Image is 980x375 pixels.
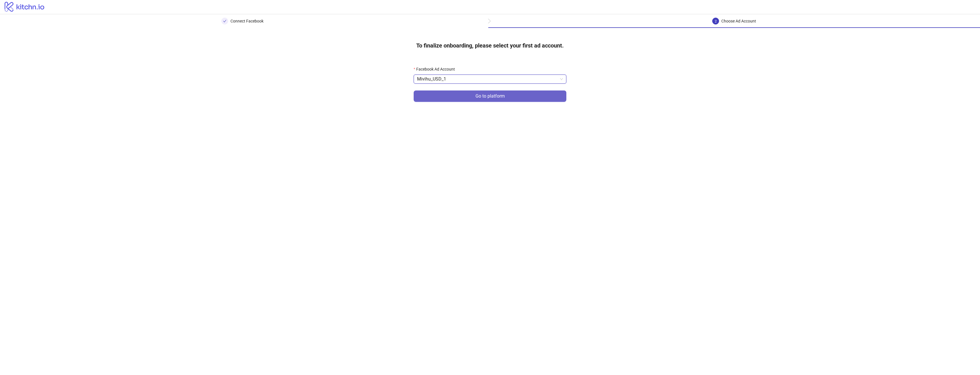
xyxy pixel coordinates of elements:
[230,18,264,24] div: Connect Facebook
[715,19,717,23] span: 2
[407,37,573,54] h4: To finalize onboarding, please select your first ad account.
[417,75,563,83] span: Mivihu_USD_1
[721,18,756,24] div: Choose Ad Account
[414,66,459,72] label: Facebook Ad Account
[223,19,226,23] span: check
[475,94,505,99] span: Go to platform
[414,90,566,102] button: Go to platform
